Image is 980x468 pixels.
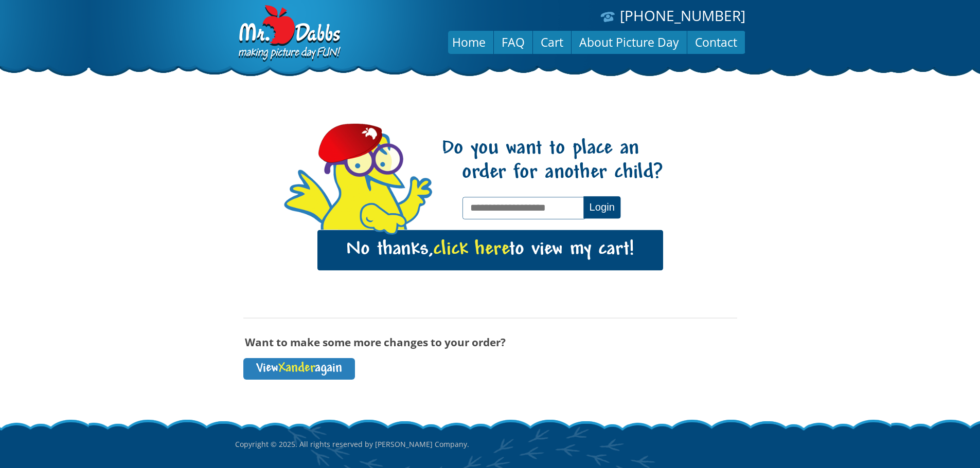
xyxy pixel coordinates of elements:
[441,137,663,185] h1: Do you want to place an
[235,5,342,63] img: Dabbs Company
[583,196,620,218] button: Login
[317,230,663,270] a: No thanks,click hereto view my cart!
[442,161,663,185] span: order for another child?
[494,30,532,54] a: FAQ
[444,30,493,54] a: Home
[278,362,315,376] span: Xander
[243,358,355,380] a: ViewXanderagain
[433,239,509,260] span: click here
[572,30,687,54] a: About Picture Day
[359,203,407,235] img: hello
[687,30,745,54] a: Contact
[533,30,571,54] a: Cart
[620,6,745,25] a: [PHONE_NUMBER]
[243,336,737,348] h3: Want to make some more changes to your order?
